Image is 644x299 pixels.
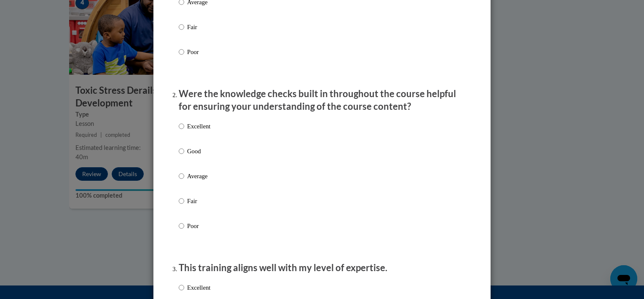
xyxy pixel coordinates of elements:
[187,171,210,181] p: Average
[179,171,184,181] input: Average
[187,221,210,231] p: Poor
[179,147,184,156] input: Good
[179,122,184,131] input: Excellent
[179,87,465,114] p: Were the knowledge checks built in throughout the course helpful for ensuring your understanding ...
[187,283,210,292] p: Excellent
[187,22,210,32] p: Fair
[179,196,184,206] input: Fair
[187,196,210,206] p: Fair
[179,47,184,57] input: Poor
[179,22,184,32] input: Fair
[179,221,184,231] input: Poor
[187,147,210,156] p: Good
[179,283,184,292] input: Excellent
[179,261,465,275] p: This training aligns well with my level of expertise.
[187,47,210,57] p: Poor
[187,122,210,131] p: Excellent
